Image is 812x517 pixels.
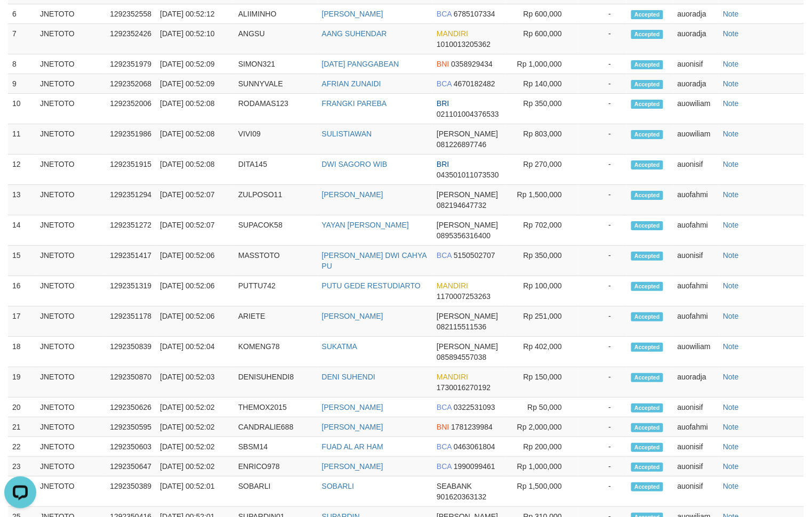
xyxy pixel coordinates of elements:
span: Accepted [631,373,663,382]
td: SBSM14 [234,437,318,457]
td: JNETOTO [36,457,106,476]
td: ARIETE [234,306,318,337]
td: auonisif [673,155,719,185]
td: [DATE] 00:52:06 [156,246,234,276]
td: Rp 350,000 [505,246,578,276]
td: auonisif [673,437,719,457]
a: Note [723,373,739,381]
td: - [578,4,627,24]
td: [DATE] 00:52:06 [156,276,234,306]
td: JNETOTO [36,4,106,24]
td: Rp 600,000 [505,24,578,54]
span: BCA [437,442,452,451]
span: Copy 6785107334 to clipboard [454,10,495,18]
a: Note [723,79,739,88]
a: PUTU GEDE RESTUDIARTO [322,281,421,290]
td: Rp 251,000 [505,306,578,337]
td: - [578,94,627,124]
td: 1292351979 [106,54,156,74]
span: Accepted [631,160,663,169]
td: ALIIMINHO [234,4,318,24]
span: Copy 043501011073530 to clipboard [437,171,499,179]
td: DITA145 [234,155,318,185]
td: 8 [8,54,36,74]
td: 6 [8,4,36,24]
td: - [578,155,627,185]
span: Copy 1170007253263 to clipboard [437,292,491,301]
td: - [578,367,627,398]
td: [DATE] 00:52:08 [156,94,234,124]
td: JNETOTO [36,417,106,437]
span: Accepted [631,312,663,321]
td: JNETOTO [36,337,106,367]
td: auofahmi [673,417,719,437]
td: [DATE] 00:52:02 [156,398,234,417]
td: Rp 1,500,000 [505,476,578,507]
td: VIVI09 [234,124,318,155]
a: [PERSON_NAME] [322,190,383,199]
a: [PERSON_NAME] [322,462,383,471]
td: - [578,74,627,94]
td: auoradja [673,74,719,94]
span: Accepted [631,60,663,69]
td: JNETOTO [36,246,106,276]
td: Rp 150,000 [505,367,578,398]
td: SUPACOK58 [234,215,318,246]
span: Copy 901620363132 to clipboard [437,492,486,501]
td: 1292352426 [106,24,156,54]
td: 1292351417 [106,246,156,276]
a: Note [723,160,739,168]
a: Note [723,423,739,431]
td: Rp 1,000,000 [505,54,578,74]
a: AANG SUHENDAR [322,29,387,38]
td: auonisif [673,457,719,476]
td: auoradja [673,4,719,24]
a: DENI SUHENDI [322,373,375,381]
td: [DATE] 00:52:08 [156,155,234,185]
td: Rp 803,000 [505,124,578,155]
td: Rp 50,000 [505,398,578,417]
td: JNETOTO [36,476,106,507]
span: BNI [437,423,449,431]
td: Rp 702,000 [505,215,578,246]
td: ENRICO978 [234,457,318,476]
td: 1292351272 [106,215,156,246]
td: JNETOTO [36,398,106,417]
span: BCA [437,10,452,18]
td: - [578,437,627,457]
span: Accepted [631,130,663,139]
td: Rp 402,000 [505,337,578,367]
td: - [578,124,627,155]
td: 1292352068 [106,74,156,94]
td: [DATE] 00:52:02 [156,457,234,476]
span: BCA [437,251,452,260]
td: auonisif [673,54,719,74]
a: Note [723,403,739,411]
td: [DATE] 00:52:02 [156,417,234,437]
a: [PERSON_NAME] [322,10,383,18]
span: Accepted [631,80,663,89]
a: Note [723,462,739,471]
td: [DATE] 00:52:07 [156,185,234,215]
td: [DATE] 00:52:01 [156,476,234,507]
td: - [578,457,627,476]
td: auowiliam [673,124,719,155]
td: 15 [8,246,36,276]
td: auowiliam [673,94,719,124]
td: Rp 1,500,000 [505,185,578,215]
td: auonisif [673,246,719,276]
td: JNETOTO [36,74,106,94]
td: auowiliam [673,337,719,367]
td: 1292350595 [106,417,156,437]
td: - [578,476,627,507]
span: [PERSON_NAME] [437,221,498,229]
td: auonisif [673,398,719,417]
span: Accepted [631,221,663,230]
span: Accepted [631,482,663,491]
td: - [578,185,627,215]
td: auoradja [673,367,719,398]
span: Copy 0463061804 to clipboard [454,442,495,451]
td: Rp 1,000,000 [505,457,578,476]
td: [DATE] 00:52:10 [156,24,234,54]
td: 1292351915 [106,155,156,185]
